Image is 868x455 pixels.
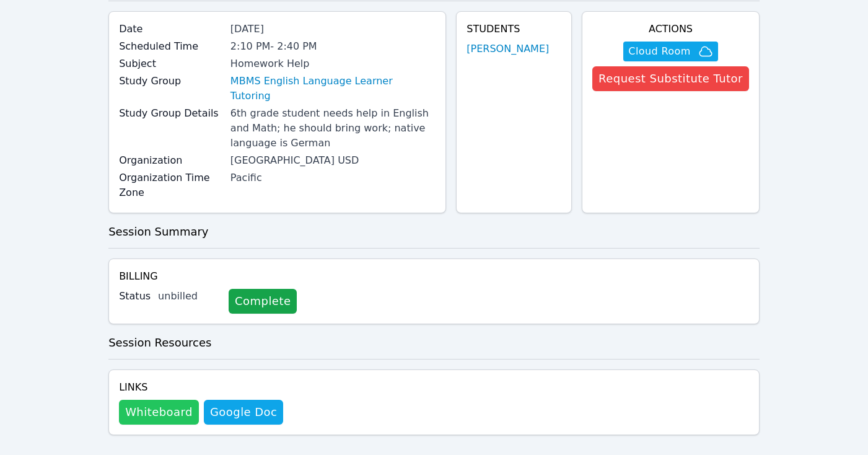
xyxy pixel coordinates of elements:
[230,153,436,168] div: [GEOGRAPHIC_DATA] USD
[628,44,690,59] span: Cloud Room
[467,22,561,37] h4: Students
[204,400,283,425] a: Google Doc
[230,22,436,37] div: [DATE]
[119,153,223,168] label: Organization
[230,170,436,185] div: Pacific
[230,74,436,104] a: MBMS English Language Learner Tutoring
[108,223,760,241] h3: Session Summary
[119,39,223,54] label: Scheduled Time
[119,74,223,89] label: Study Group
[119,56,223,71] label: Subject
[230,56,436,71] div: Homework Help
[108,334,760,351] h3: Session Resources
[119,380,283,395] h4: Links
[592,66,749,91] button: Request Substitute Tutor
[230,106,436,151] div: 6th grade student needs help in English and Math; he should bring work; native language is German
[229,289,297,314] a: Complete
[119,106,223,121] label: Study Group Details
[119,400,199,425] button: Whiteboard
[230,39,436,54] div: 2:10 PM - 2:40 PM
[119,170,223,200] label: Organization Time Zone
[158,289,219,304] div: unbilled
[467,42,549,56] a: [PERSON_NAME]
[119,269,749,284] h4: Billing
[592,22,749,37] h4: Actions
[623,42,717,61] button: Cloud Room
[119,22,223,37] label: Date
[119,289,151,304] label: Status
